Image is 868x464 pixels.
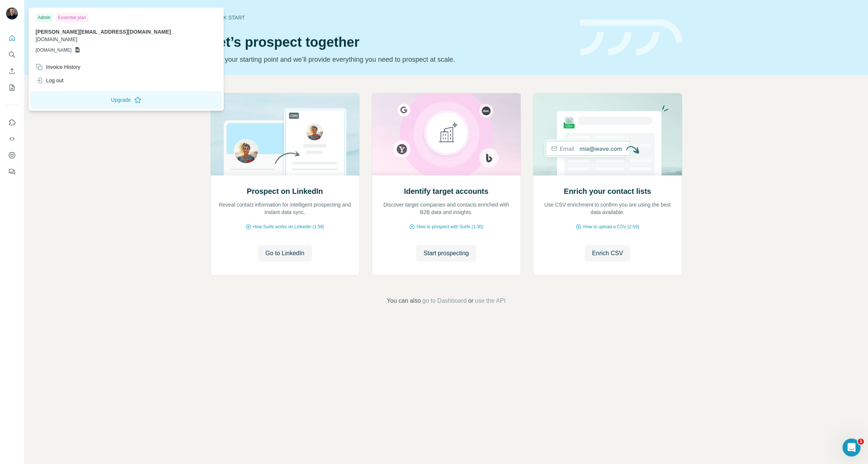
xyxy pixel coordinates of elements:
[387,296,421,305] span: You can also
[6,31,18,45] button: Quick start
[843,439,861,457] iframe: Intercom live chat
[36,36,77,42] span: [DOMAIN_NAME]
[36,47,71,54] span: [DOMAIN_NAME]
[6,116,18,129] button: Use Surfe on LinkedIn
[210,14,571,21] div: Quick start
[858,439,864,445] span: 1
[417,223,483,230] span: How to prospect with Surfe (1:30)
[36,29,171,35] span: [PERSON_NAME][EMAIL_ADDRESS][DOMAIN_NAME]
[6,64,18,78] button: Enrich CSV
[30,91,222,109] button: Upgrade
[585,245,631,262] button: Enrich CSV
[6,149,18,162] button: Dashboard
[404,186,488,196] h2: Identify target accounts
[6,7,18,19] img: Avatar
[592,249,623,258] span: Enrich CSV
[6,48,18,61] button: Search
[265,249,304,258] span: Go to LinkedIn
[6,81,18,94] button: My lists
[36,13,53,22] div: Admin
[6,132,18,146] button: Use Surfe API
[424,249,469,258] span: Start prospecting
[210,35,571,50] h1: Let’s prospect together
[6,165,18,178] button: Feedback
[210,54,571,65] p: Pick your starting point and we’ll provide everything you need to prospect at scale.
[36,77,64,84] div: Log out
[475,296,506,305] button: use the API
[564,186,651,196] h2: Enrich your contact lists
[541,201,674,216] p: Use CSV enrichment to confirm you are using the best data available.
[533,93,682,175] img: Enrich your contact lists
[580,19,682,56] img: banner
[253,223,325,230] span: How Surfe works on LinkedIn (1:58)
[372,93,521,175] img: Identify target accounts
[56,13,88,22] div: Essential plan
[218,201,352,216] p: Reveal contact information for intelligent prospecting and instant data sync.
[258,245,312,262] button: Go to LinkedIn
[583,223,639,230] span: How to upload a CSV (2:59)
[210,93,360,175] img: Prospect on LinkedIn
[36,63,80,71] div: Invoice History
[422,296,466,305] button: go to Dashboard
[416,245,476,262] button: Start prospecting
[173,29,174,35] span: .
[247,186,323,196] h2: Prospect on LinkedIn
[380,201,513,216] p: Discover target companies and contacts enriched with B2B data and insights.
[468,296,473,305] span: or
